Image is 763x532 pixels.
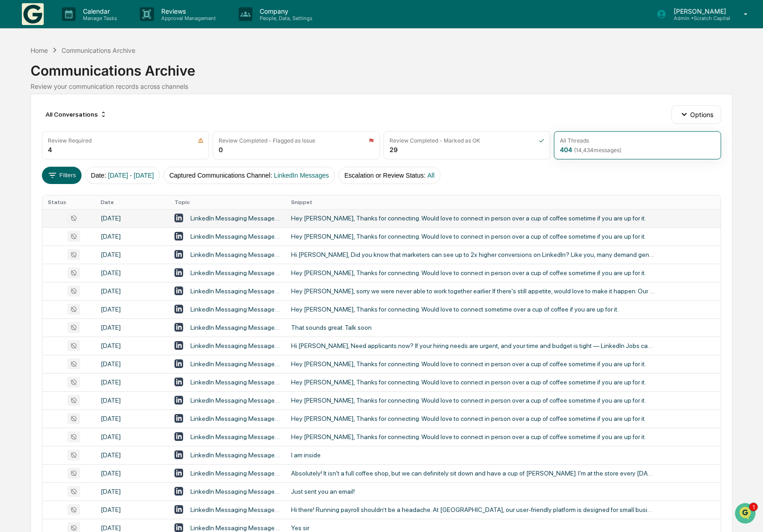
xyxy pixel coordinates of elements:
div: LinkedIn Messaging Messages with [PERSON_NAME], [PERSON_NAME] [190,488,280,495]
div: LinkedIn Messaging Messages with [PERSON_NAME] Overall, [PERSON_NAME] [190,397,280,404]
img: Jack Rasmussen [9,115,24,130]
div: 0 [219,146,223,153]
p: Approval Management [154,15,220,21]
span: [PERSON_NAME] [28,148,74,156]
button: See all [141,99,166,110]
div: That sounds great. Talk soon [291,324,655,331]
button: Date:[DATE] - [DATE] [85,167,160,184]
div: Review your communication records across channels [31,82,732,90]
span: [DATE] [81,124,99,131]
div: 🗄️ [66,187,73,194]
div: [DATE] [101,269,164,276]
div: Hey [PERSON_NAME], sorry we were never able to work together earlier. If there's still appetite, ... [291,287,655,295]
div: Home [31,46,48,54]
div: 404 [560,146,621,153]
div: [DATE] [101,251,164,258]
span: Data Lookup [18,204,57,213]
div: Hey [PERSON_NAME], Thanks for connecting. Would love to connect sometime over a cup of coffee if ... [291,306,655,313]
div: [DATE] [101,233,164,240]
div: Communications Archive [31,55,732,79]
span: LinkedIn Messages [274,172,329,179]
div: LinkedIn Messaging Messages with [PERSON_NAME], LinkedIn Talent Solutions [190,342,280,349]
span: All [427,172,435,179]
img: 8933085812038_c878075ebb4cc5468115_72.jpg [19,70,36,86]
span: • [76,124,79,131]
div: 🔎 [9,205,16,212]
button: Start new chat [155,72,166,83]
div: Hi [PERSON_NAME], Need applicants now? If your hiring needs are urgent, and your time and budget ... [291,342,655,349]
div: [DATE] [101,287,164,295]
div: Past conversations [9,101,61,108]
a: 🗄️Attestations [62,183,117,199]
div: Start new chat [41,70,149,79]
div: LinkedIn Messaging Messages with [PERSON_NAME], CCIM, [PERSON_NAME] [190,415,280,422]
div: We're available if you need us! [41,79,125,86]
div: Hey [PERSON_NAME], Thanks for connecting. Would love to connect in person over a cup of coffee so... [291,397,655,404]
img: Jack Rasmussen [9,140,24,154]
span: [PERSON_NAME] [28,124,74,131]
th: Status [42,195,95,209]
div: Hi [PERSON_NAME], Did you know that marketers can see up to 2x higher conversions on LinkedIn? Li... [291,251,655,258]
div: [DATE] [101,433,164,440]
div: Review Completed - Marked as OK [389,137,480,144]
div: [DATE] [101,306,164,313]
div: 🖐️ [9,187,16,194]
button: Captured Communications Channel:LinkedIn Messages [164,167,335,184]
img: 1746055101610-c473b297-6a78-478c-a979-82029cc54cd1 [9,70,26,86]
div: [DATE] [101,470,164,477]
div: LinkedIn Messaging Messages with [PERSON_NAME], [PERSON_NAME] [190,306,280,313]
p: How can we help? [9,19,166,34]
div: Absolutely! It isn't a full coffee shop, but we can definitely sit down and have a cup of [PERSON... [291,470,655,477]
button: Escalation or Review Status:All [338,167,440,184]
div: Hey [PERSON_NAME], Thanks for connecting. Would love to connect in person over a cup of coffee so... [291,433,655,440]
div: LinkedIn Messaging Messages with [PERSON_NAME], [PERSON_NAME] [190,524,280,532]
div: All Conversations [42,107,111,122]
div: Hey [PERSON_NAME], Thanks for connecting. Would love to connect in person over a cup of coffee so... [291,360,655,368]
th: Snippet [286,195,721,209]
div: 29 [389,146,398,153]
div: LinkedIn Messaging Messages with [PERSON_NAME], [PERSON_NAME] [190,433,280,440]
th: Date [95,195,169,209]
a: Powered byPylon [64,225,110,233]
button: Filters [42,167,82,184]
div: [DATE] [101,360,164,368]
div: LinkedIn Messaging Messages with [DEMOGRAPHIC_DATA][PERSON_NAME], [PERSON_NAME] [190,360,280,368]
span: [DATE] [81,148,99,156]
div: LinkedIn Messaging Messages with [PERSON_NAME] 🔱, [PERSON_NAME] [190,287,280,295]
p: Reviews [154,7,220,15]
div: [DATE] [101,379,164,386]
div: Review Completed - Flagged as Issue [219,137,315,144]
a: 🔎Data Lookup [5,200,61,216]
div: Just sent you an email! [291,488,655,495]
span: [DATE] - [DATE] [108,172,154,179]
img: logo [22,3,44,25]
p: People, Data, Settings [252,15,317,21]
div: [DATE] [101,488,164,495]
span: Attestations [75,186,113,195]
div: [DATE] [101,342,164,349]
span: • [76,148,79,156]
div: LinkedIn Messaging Messages with [PERSON_NAME], [PERSON_NAME] [190,269,280,276]
div: [DATE] [101,524,164,532]
p: Admin • Scratch Capital [666,15,731,21]
div: LinkedIn Messaging Messages with [PERSON_NAME], [PERSON_NAME] [190,470,280,477]
div: Communications Archive [61,46,135,54]
div: [DATE] [101,324,164,331]
p: Company [252,7,317,15]
a: 🖐️Preclearance [5,183,62,199]
div: [DATE] [101,506,164,513]
span: Pylon [91,226,110,233]
div: LinkedIn Messaging Messages with [PERSON_NAME], [PERSON_NAME] [190,451,280,459]
div: Review Required [48,137,92,144]
div: 4 [48,146,52,153]
div: LinkedIn Messaging Messages with [PERSON_NAME], [PERSON_NAME] [190,379,280,386]
div: LinkedIn Messaging Messages with [PERSON_NAME], [PERSON_NAME] [190,506,280,513]
div: Hey [PERSON_NAME], Thanks for connecting. Would love to connect in person over a cup of coffee so... [291,269,655,276]
div: [DATE] [101,215,164,222]
p: Calendar [76,7,122,15]
div: All Threads [560,137,589,144]
div: [DATE] [101,397,164,404]
button: Options [671,105,721,123]
input: Clear [24,41,150,51]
